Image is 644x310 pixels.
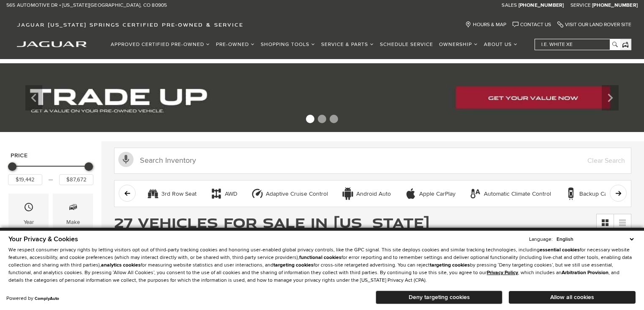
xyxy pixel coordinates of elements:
[557,22,631,28] a: Visit Our Land Rover Site
[8,194,49,233] div: YearYear
[487,270,518,276] a: Privacy Policy
[509,291,636,304] button: Allow all cookies
[101,262,141,268] strong: analytics cookies
[337,185,396,202] button: Android AutoAndroid Auto
[430,262,470,268] strong: targeting cookies
[17,41,87,47] img: Jaguar
[465,22,506,28] a: Hours & Map
[419,190,456,198] div: Apple CarPlay
[535,39,619,50] input: i.e. White XE
[513,22,551,28] a: Contact Us
[13,22,248,28] a: Jaguar [US_STATE] Springs Certified Pre-Owned & Service
[484,190,551,198] div: Automatic Climate Control
[205,185,242,202] button: AWDAWD
[602,85,619,111] div: Next
[25,85,42,111] div: Previous
[114,213,470,249] span: 27 Vehicles for Sale in [US_STATE][GEOGRAPHIC_DATA], [GEOGRAPHIC_DATA]
[318,115,326,123] span: Go to slide 2
[213,37,258,52] a: Pre-Owned
[8,159,93,185] div: Price
[17,40,87,47] a: jaguar
[579,190,620,198] div: Backup Camera
[6,296,59,301] div: Powered by
[8,235,78,243] span: Your Privacy & Cookies
[540,247,580,253] strong: essential cookies
[266,190,328,198] div: Adaptive Cruise Control
[518,2,564,9] a: [PHONE_NUMBER]
[210,187,223,200] div: AWD
[108,37,213,52] a: Approved Certified Pre-Owned
[35,296,59,301] a: ComplyAuto
[11,152,91,159] h5: Price
[246,185,333,202] button: Adaptive Cruise ControlAdaptive Cruise Control
[147,187,159,200] div: 3rd Row Seat
[24,218,34,227] div: Year
[6,2,167,9] a: 565 Automotive Dr • [US_STATE][GEOGRAPHIC_DATA], CO 80905
[330,115,338,123] span: Go to slide 3
[565,187,577,200] div: Backup Camera
[273,262,314,268] strong: targeting cookies
[24,200,34,217] span: Year
[554,235,636,243] select: Language Select
[59,174,93,185] input: Maximum
[502,2,517,8] span: Sales
[8,174,42,185] input: Minimum
[436,37,481,52] a: Ownership
[251,187,264,200] div: Adaptive Cruise Control
[341,187,354,200] div: Android Auto
[119,185,136,202] button: scroll left
[610,185,627,202] button: scroll right
[85,162,93,171] div: Maximum Price
[299,254,341,261] strong: functional cookies
[118,152,134,167] svg: Click to toggle on voice search
[400,185,460,202] button: Apple CarPlayApple CarPlay
[161,190,196,198] div: 3rd Row Seat
[8,246,636,284] p: We respect consumer privacy rights by letting visitors opt out of third-party tracking cookies an...
[225,190,237,198] div: AWD
[529,237,553,242] div: Language:
[8,162,16,171] div: Minimum Price
[560,185,625,202] button: Backup CameraBackup Camera
[570,2,591,8] span: Service
[469,187,482,200] div: Automatic Climate Control
[53,194,93,233] div: MakeMake
[114,148,631,174] input: Search Inventory
[356,190,391,198] div: Android Auto
[562,270,609,276] strong: Arbitration Provision
[376,291,502,304] button: Deny targeting cookies
[481,37,521,52] a: About Us
[404,187,417,200] div: Apple CarPlay
[66,218,80,227] div: Make
[108,37,521,52] nav: Main Navigation
[592,2,638,9] a: [PHONE_NUMBER]
[258,37,318,52] a: Shopping Tools
[464,185,556,202] button: Automatic Climate ControlAutomatic Climate Control
[68,200,78,217] span: Make
[142,185,201,202] button: 3rd Row Seat3rd Row Seat
[17,22,243,28] span: Jaguar [US_STATE] Springs Certified Pre-Owned & Service
[306,115,314,123] span: Go to slide 1
[318,37,377,52] a: Service & Parts
[377,37,436,52] a: Schedule Service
